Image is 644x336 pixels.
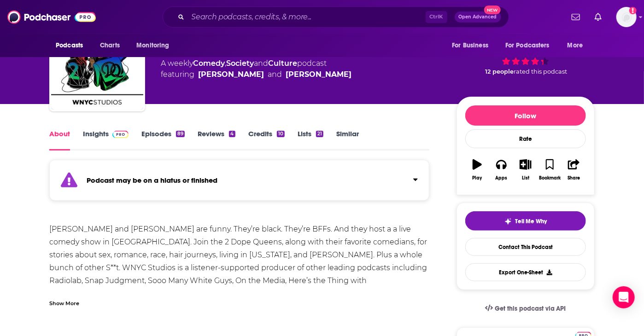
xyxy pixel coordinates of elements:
a: Episodes89 [141,129,185,151]
div: 4 [229,131,235,137]
span: , [225,59,226,68]
span: and [254,59,268,68]
section: Click to expand status details [49,165,429,201]
span: Tell Me Why [515,218,547,225]
a: Credits10 [248,129,285,151]
button: open menu [130,37,181,54]
div: Play [473,175,482,181]
button: Play [465,153,489,186]
a: About [49,129,70,151]
a: Reviews4 [198,129,235,151]
div: Apps [496,175,508,181]
span: Monitoring [136,39,169,52]
a: Comedy [193,59,225,68]
div: 89 [176,131,185,137]
a: Society [226,59,254,68]
div: A weekly podcast [161,58,351,80]
a: Phoebe Robinson [286,69,351,80]
a: Get this podcast via API [478,297,574,320]
img: 2 Dope Queens [51,17,143,110]
div: 21 [316,131,323,137]
img: User Profile [616,7,637,27]
button: List [514,153,538,186]
a: Contact This Podcast [465,238,586,256]
svg: Add a profile image [629,7,637,14]
a: Charts [94,37,125,54]
span: More [568,39,583,52]
img: Podchaser - Follow, Share and Rate Podcasts [7,8,96,26]
button: tell me why sparkleTell Me Why [465,211,586,231]
span: Get this podcast via API [495,305,566,313]
div: Rate [465,129,586,148]
span: New [484,6,501,14]
img: Podchaser Pro [112,131,129,138]
a: Similar [336,129,359,151]
a: InsightsPodchaser Pro [83,129,129,151]
div: Share [568,175,580,181]
div: Bookmark [539,175,561,181]
strong: Podcast may be on a hiatus or finished [87,176,217,185]
button: Show profile menu [616,7,637,27]
span: 12 people [486,68,514,75]
button: open menu [499,37,563,54]
button: Apps [489,153,513,186]
a: Lists21 [298,129,323,151]
div: Open Intercom Messenger [613,286,635,308]
span: featuring [161,69,351,80]
span: Podcasts [56,39,83,52]
span: For Business [452,39,488,52]
button: Follow [465,105,586,126]
button: open menu [49,37,95,54]
a: Jessica Williams [198,69,264,80]
span: Open Advanced [459,15,497,19]
div: Search podcasts, credits, & more... [163,6,509,28]
a: Show notifications dropdown [591,9,605,25]
span: Ctrl K [426,11,447,23]
span: rated this podcast [514,68,568,75]
a: Culture [268,59,297,68]
span: Charts [100,39,120,52]
div: [PERSON_NAME] and [PERSON_NAME] are funny. They’re black. They’re BFFs. And they host a a live co... [49,223,429,300]
button: open menu [445,37,500,54]
span: and [268,69,282,80]
button: open menu [561,37,595,54]
a: Show notifications dropdown [568,9,584,25]
span: Logged in as dmessina [616,7,637,27]
button: Bookmark [538,153,562,186]
button: Share [562,153,586,186]
div: List [522,175,529,181]
input: Search podcasts, credits, & more... [188,10,426,24]
button: Export One-Sheet [465,263,586,281]
span: For Podcasters [505,39,550,52]
img: tell me why sparkle [504,218,512,225]
button: Open AdvancedNew [455,12,501,23]
div: 10 [277,131,285,137]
